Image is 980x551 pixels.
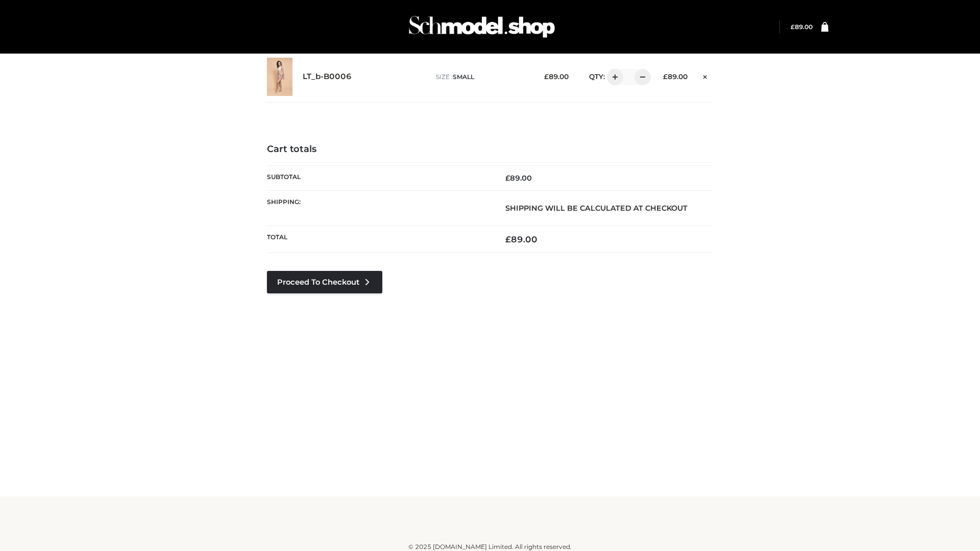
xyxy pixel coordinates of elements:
[698,69,713,82] a: Remove this item
[505,173,510,183] span: £
[791,23,795,31] span: £
[267,58,292,96] img: LT_b-B0006 - SMALL
[579,69,647,85] div: QTY:
[505,234,511,244] span: £
[791,23,813,31] bdi: 89.00
[267,144,713,155] h4: Cart totals
[544,72,549,81] span: £
[663,72,668,81] span: £
[453,73,474,81] span: SMALL
[505,173,532,183] bdi: 89.00
[791,23,813,31] a: £89.00
[505,234,537,244] bdi: 89.00
[505,204,688,213] strong: Shipping will be calculated at checkout
[303,72,352,82] a: LT_b-B0006
[267,165,490,190] th: Subtotal
[436,72,528,82] p: size :
[267,226,490,253] th: Total
[267,271,382,293] a: Proceed to Checkout
[267,190,490,226] th: Shipping:
[663,72,688,81] bdi: 89.00
[405,7,558,47] img: Schmodel Admin 964
[544,72,569,81] bdi: 89.00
